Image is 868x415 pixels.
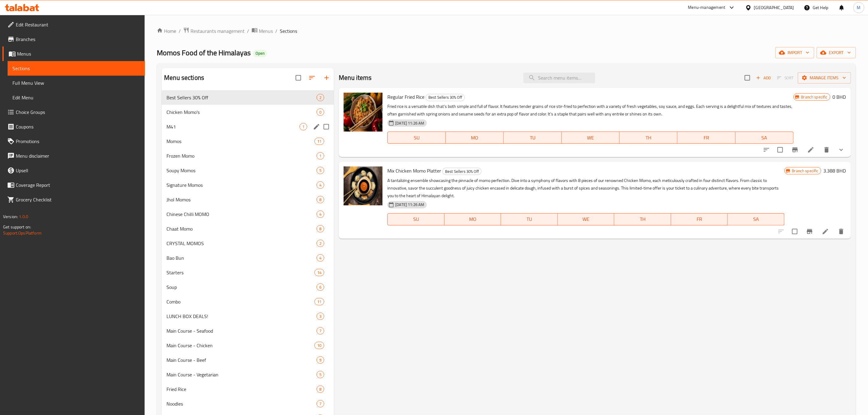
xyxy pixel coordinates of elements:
[162,294,334,309] div: Combo11
[166,371,317,378] span: Main Course - Vegetarian
[2,149,145,163] a: Menu disclaimer
[300,123,307,130] div: items
[759,142,774,157] button: sort-choices
[824,166,846,175] h6: 3.388 BHD
[16,196,140,203] span: Grocery Checklist
[314,138,324,145] div: items
[315,139,324,144] span: 11
[2,178,145,192] a: Coverage Report
[16,138,140,145] span: Promotions
[317,327,324,334] div: items
[16,181,140,189] span: Coverage Report
[447,215,499,224] span: MO
[317,94,324,101] div: items
[678,132,736,144] button: FR
[319,70,334,85] button: Add section
[788,142,802,157] button: Branch-specific-item
[166,313,317,320] span: LUNCH BOX DEALS!
[822,49,851,57] span: export
[190,27,245,35] span: Restaurants management
[317,197,324,203] span: 8
[317,181,324,189] div: items
[619,132,678,144] button: TH
[790,168,821,174] span: Branch specific
[838,146,845,153] svg: Show Choices
[166,138,314,145] span: Momos
[426,94,465,101] span: Best Sellers 30% Off
[2,32,145,46] a: Branches
[317,226,324,232] span: 8
[799,94,830,100] span: Branch specific
[317,167,324,174] div: items
[157,27,856,35] nav: breadcrumb
[317,211,324,218] div: items
[162,265,334,280] div: Starters14
[788,225,801,238] span: Select to update
[317,255,324,261] span: 4
[166,167,317,174] span: Soupy Momos
[12,94,140,101] span: Edit Menu
[162,119,334,134] div: M411edit
[317,225,324,232] div: items
[754,73,773,83] button: Add
[857,4,861,11] span: M
[275,27,277,35] li: /
[617,215,669,224] span: TH
[259,27,273,35] span: Menus
[448,133,501,142] span: MO
[166,240,317,247] span: CRYSTAL MOMOS
[16,123,140,130] span: Coupons
[680,133,733,142] span: FR
[315,299,324,305] span: 11
[305,70,319,85] span: Sort sections
[166,225,317,232] div: Chaat Momo
[166,181,317,189] span: Signature Momos
[166,283,317,291] span: Soup
[3,229,42,237] a: Support.OpsPlatform
[2,119,145,134] a: Coupons
[166,356,317,364] span: Main Course - Beef
[317,95,324,101] span: 2
[166,108,317,116] div: Chicken Momo's
[317,313,324,320] div: items
[166,211,317,218] span: Chinese Chilli MOMO
[162,192,334,207] div: Jhol Momos8
[317,386,324,393] div: items
[317,196,324,203] div: items
[317,211,324,217] span: 4
[426,94,465,101] div: Best Sellers 30% Off
[253,51,267,56] span: Open
[166,298,314,305] span: Combo
[166,94,317,101] span: Best Sellers 30% Off
[166,254,317,262] div: Bao Bun
[16,167,140,174] span: Upsell
[562,132,620,144] button: WE
[166,269,314,276] span: Starters
[317,241,324,246] span: 2
[317,254,324,262] div: items
[164,73,204,82] h2: Menu sections
[317,314,324,319] span: 3
[317,386,324,392] span: 8
[317,328,324,334] span: 7
[157,27,176,35] a: Home
[501,213,558,225] button: TU
[558,213,615,225] button: WE
[819,142,834,157] button: delete
[166,152,317,159] span: Frozen Momo
[736,132,794,144] button: SA
[442,168,482,175] div: Best Sellers 30% Off
[16,21,140,28] span: Edit Restaurant
[162,309,334,324] div: LUNCH BOX DEALS!3
[728,213,784,225] button: SA
[166,400,317,407] div: Noodles
[12,65,140,72] span: Sections
[166,327,317,334] div: Main Course - Seafood
[3,223,31,231] span: Get support on:
[317,152,324,159] div: items
[317,372,324,378] span: 5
